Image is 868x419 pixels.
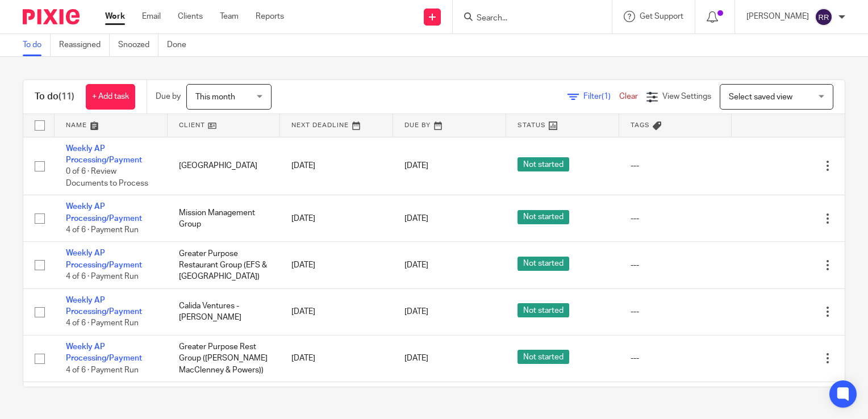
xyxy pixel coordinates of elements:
span: 4 of 6 · Payment Run [66,320,139,328]
span: 0 of 6 · Review Documents to Process [66,167,148,187]
span: [DATE] [404,215,428,223]
span: This month [195,93,235,101]
a: Snoozed [118,34,158,56]
span: (11) [59,92,74,101]
td: Greater Purpose Rest Group ([PERSON_NAME] MacClenney & Powers)) [168,335,281,382]
img: svg%3E [815,8,833,26]
td: Greater Purpose Restaurant Group (EFS & [GEOGRAPHIC_DATA]) [168,242,281,288]
div: --- [631,160,721,171]
td: Mission Management Group [168,195,281,242]
div: --- [631,353,721,364]
td: [DATE] [280,242,393,288]
a: Clear [619,93,638,100]
img: Pixie [23,9,80,24]
span: Not started [518,303,569,317]
a: Weekly AP Processing/Payment [66,249,142,269]
a: Weekly AP Processing/Payment [66,145,142,164]
input: Search [475,14,578,24]
div: --- [631,213,721,224]
span: 4 of 6 · Payment Run [66,366,139,374]
a: Weekly AP Processing/Payment [66,343,142,362]
span: 4 of 6 · Payment Run [66,273,139,280]
a: Email [142,11,161,22]
span: (1) [602,93,611,100]
td: [DATE] [280,195,393,242]
span: Tags [631,122,650,128]
div: --- [631,259,721,271]
td: [DATE] [280,137,393,195]
span: Get Support [640,12,683,20]
span: Select saved view [729,93,792,101]
a: Weekly AP Processing/Payment [66,203,142,222]
td: Calida Ventures - [PERSON_NAME] [168,288,281,335]
a: Team [220,11,239,22]
span: View Settings [662,93,711,100]
span: 4 of 6 · Payment Run [66,226,139,234]
a: + Add task [86,84,135,110]
td: [DATE] [280,335,393,382]
a: Reports [256,11,284,22]
a: Weekly AP Processing/Payment [66,296,142,316]
span: [DATE] [404,354,428,362]
td: [GEOGRAPHIC_DATA] [168,137,281,195]
span: Not started [518,210,569,224]
span: Not started [518,350,569,364]
span: [DATE] [404,261,428,269]
td: [DATE] [280,288,393,335]
a: Clients [178,11,203,22]
span: Not started [518,157,569,171]
a: Work [105,11,125,22]
a: Done [167,34,195,56]
a: To do [23,34,51,56]
span: [DATE] [404,308,428,316]
h1: To do [35,91,74,103]
p: Due by [156,91,181,102]
span: Not started [518,257,569,271]
a: Reassigned [59,34,110,56]
span: [DATE] [404,162,428,170]
p: [PERSON_NAME] [746,11,809,22]
span: Filter [583,93,619,100]
div: --- [631,306,721,317]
